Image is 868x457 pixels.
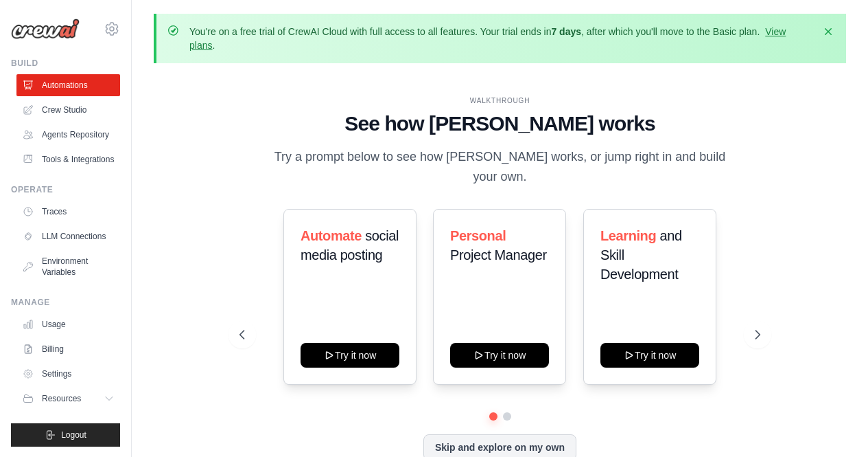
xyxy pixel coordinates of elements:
p: You're on a free trial of CrewAI Cloud with full access to all features. Your trial ends in , aft... [189,25,813,52]
button: Logout [11,423,120,447]
div: Build [11,58,120,69]
button: Resources [16,388,120,410]
strong: 7 days [551,26,581,37]
span: Personal [450,228,506,243]
div: Operate [11,184,120,195]
button: Try it now [450,343,549,368]
a: Billing [16,338,120,360]
div: WALKTHROUGH [239,96,760,106]
span: Project Manager [450,247,547,263]
a: Settings [16,363,120,385]
span: and Skill Development [600,228,682,282]
a: Traces [16,201,120,223]
span: social media posting [301,228,399,263]
span: Automate [301,228,362,243]
a: Environment Variables [16,250,120,283]
button: Try it now [600,343,699,368]
iframe: Chat Widget [799,391,868,457]
span: Logout [61,430,86,441]
a: Tools & Integrations [16,148,120,170]
span: Learning [600,228,656,243]
div: Manage [11,297,120,308]
img: Logo [11,19,80,39]
a: LLM Connections [16,225,120,247]
a: Usage [16,313,120,335]
button: Try it now [301,343,399,368]
p: Try a prompt below to see how [PERSON_NAME] works, or jump right in and build your own. [270,147,731,188]
span: Resources [42,393,81,404]
h1: See how [PERSON_NAME] works [239,111,760,136]
a: Crew Studio [16,99,120,121]
a: Agents Repository [16,124,120,146]
a: Automations [16,74,120,96]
